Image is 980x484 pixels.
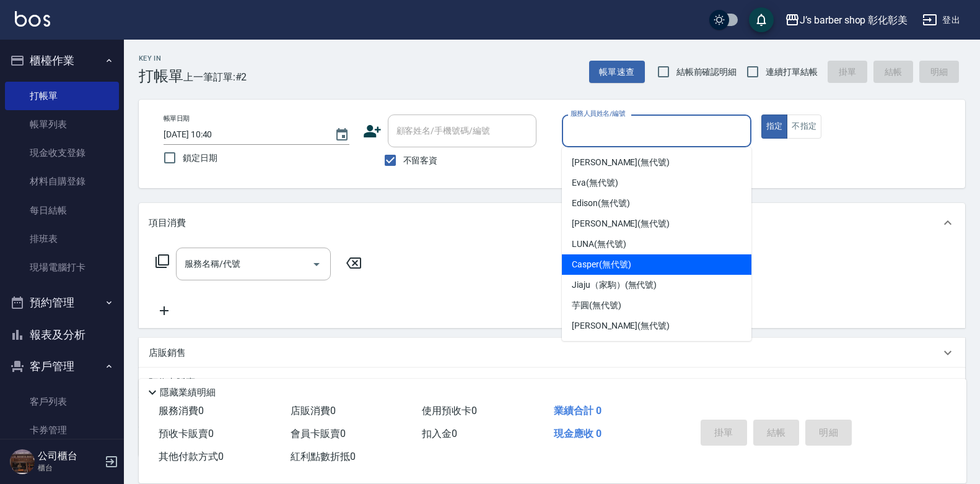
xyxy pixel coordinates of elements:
[572,299,621,312] span: 芋圓 (無代號)
[572,156,670,169] span: [PERSON_NAME] (無代號)
[291,451,356,462] span: 紅利點數折抵 0
[780,7,912,33] button: J’s barber shop 彰化彰美
[554,428,602,439] span: 現金應收 0
[572,279,657,292] span: Jiaju（家駒） (無代號)
[183,152,217,165] span: 鎖定日期
[139,203,965,243] div: 項目消費
[159,428,214,439] span: 預收卡販賣 0
[766,66,818,79] span: 連續打單結帳
[38,462,101,473] p: 櫃台
[5,110,119,139] a: 帳單列表
[572,258,631,271] span: Casper (無代號)
[5,167,119,196] a: 材料自購登錄
[164,124,322,145] input: YYYY/MM/DD hh:mm
[5,225,119,253] a: 排班表
[5,416,119,444] a: 卡券管理
[676,66,737,79] span: 結帳前確認明細
[164,114,190,123] label: 帳單日期
[15,11,50,27] img: Logo
[149,347,186,360] p: 店販銷售
[589,61,645,84] button: 帳單速查
[5,196,119,225] a: 每日結帳
[159,405,204,417] span: 服務消費 0
[149,376,195,389] p: 預收卡販賣
[572,319,670,332] span: [PERSON_NAME] (無代號)
[554,405,602,417] span: 業績合計 0
[139,67,183,85] h3: 打帳單
[159,451,224,462] span: 其他付款方式 0
[422,428,457,439] span: 扣入金 0
[761,115,788,139] button: 指定
[5,387,119,416] a: 客戶列表
[917,9,965,32] button: 登出
[422,405,477,417] span: 使用預收卡 0
[10,449,35,474] img: Person
[139,338,965,368] div: 店販銷售
[5,287,119,319] button: 預約管理
[403,154,438,167] span: 不留客資
[5,350,119,382] button: 客戶管理
[149,217,186,230] p: 項目消費
[800,12,908,28] div: J’s barber shop 彰化彰美
[5,253,119,282] a: 現場電腦打卡
[139,368,965,397] div: 預收卡販賣
[572,176,618,189] span: Eva (無代號)
[749,7,774,32] button: save
[5,319,119,351] button: 報表及分析
[571,109,625,118] label: 服務人員姓名/編號
[5,139,119,167] a: 現金收支登錄
[291,428,346,439] span: 會員卡販賣 0
[572,238,626,251] span: LUNA (無代號)
[160,386,216,399] p: 隱藏業績明細
[787,115,821,139] button: 不指定
[38,450,101,462] h5: 公司櫃台
[5,82,119,110] a: 打帳單
[139,54,183,63] h2: Key In
[572,197,629,210] span: Edison (無代號)
[183,69,247,85] span: 上一筆訂單:#2
[572,217,670,230] span: [PERSON_NAME] (無代號)
[5,45,119,77] button: 櫃檯作業
[327,120,357,150] button: Choose date, selected date is 2025-08-22
[291,405,336,417] span: 店販消費 0
[307,254,326,274] button: Open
